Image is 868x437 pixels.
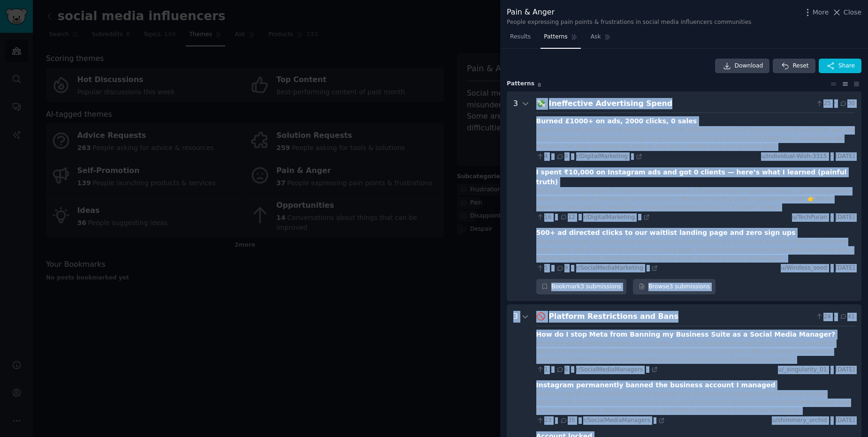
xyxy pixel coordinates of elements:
div: So, I ran an ad campaign for a small service business: * Boosted posts → waste of money. * Broad ... [536,187,855,212]
span: 8 [538,82,541,88]
span: · [638,214,640,220]
span: Download [735,62,763,70]
span: · [830,213,832,222]
span: 9 [556,152,568,161]
span: · [551,265,553,271]
div: I'm extremely new to social media marketing so I'm sorry if this is a very naive question. We hav... [536,238,855,263]
button: Close [832,8,861,17]
span: u/shimmery_orchid [772,416,827,425]
div: I spent ₹10,000 on Instagram ads and got 0 clients — here’s what I learned (painful truth) [536,167,855,187]
span: · [579,417,580,424]
div: How do I stop Meta from Banning my Business Suite as a Social Media Manager? [536,330,836,339]
span: Pattern s [507,80,534,88]
span: [DATE] [836,213,855,222]
span: · [834,313,836,321]
div: Instagram permanently banned the business account I managed [536,380,776,390]
span: 24 [815,313,831,321]
span: Share [838,62,855,70]
div: Platform Restrictions and Bans [549,311,812,323]
span: · [571,265,572,271]
span: u/Windess_seed [781,264,827,272]
div: 500+ ad directed clicks to our waitlist landing page and zero sign ups [536,228,796,238]
span: · [571,153,572,160]
span: 30 [839,99,855,108]
span: · [551,366,553,373]
a: Patterns [541,30,580,49]
div: 3 [513,98,518,295]
span: 5 [536,264,548,272]
span: · [579,214,580,220]
span: 6 [556,366,568,374]
div: Ineffective Advertising Spend [549,98,812,110]
span: [DATE] [836,264,855,272]
span: [DATE] [836,416,855,425]
span: Ask [591,33,601,41]
span: 25 [815,99,831,108]
div: We started with Meta ads and burned through £500 without a single sale, figured maybe the platfor... [536,126,855,151]
div: Bookmark 3 submissions [536,279,627,295]
span: · [830,416,832,425]
a: Ask [587,30,614,49]
span: u/TechPuran [792,213,827,222]
a: Results [507,30,534,49]
button: Reset [773,59,815,74]
span: · [631,153,632,160]
div: Burned £1000+ on ads, 2000 clicks, 0 sales [536,116,697,126]
a: Download [715,59,770,74]
span: r/DigitalMarketing [576,153,628,159]
span: 💸 [536,99,546,108]
span: [DATE] [836,152,855,161]
button: Bookmark3 submissions [536,279,627,295]
span: 4 [536,152,548,161]
span: · [646,366,647,373]
span: Results [510,33,531,41]
span: · [555,417,556,424]
span: 41 [839,313,855,321]
span: 1 [536,366,548,374]
span: 9 [556,264,568,272]
div: People expressing pain points & frustrations in social media influencers communities [507,18,751,27]
span: · [830,366,832,374]
span: Patterns [544,33,567,41]
span: u/Individual-Wish-3315 [761,152,827,161]
span: 16 [536,213,552,222]
span: More [813,8,829,17]
span: · [571,366,572,373]
button: Share [819,59,861,74]
span: u/_singularity_01 [778,366,827,374]
span: 12 [560,213,575,222]
span: · [830,152,832,161]
span: 23 [536,416,552,425]
span: r/SocialMediaManagers [576,366,643,373]
span: · [551,153,553,160]
span: r/SocialMediaMarketing [576,264,643,271]
div: Pain & Anger [507,7,751,18]
span: 🚫 [536,312,546,321]
span: Reset [792,62,808,70]
div: I'm a new social media manager in a company, I need to manage the social media content of around ... [536,339,855,364]
span: r/DigitalMarketing [583,214,635,220]
span: · [555,214,556,220]
div: I’m in charge of social media for a small wellness spa. Our former manager has her personal accou... [536,390,855,415]
span: · [830,264,832,272]
button: More [803,8,829,17]
span: 35 [560,416,575,425]
span: Close [844,8,861,17]
span: r/SocialMediaManagers [583,417,650,423]
span: · [834,99,836,108]
a: Browse3 submissions [633,279,715,295]
span: [DATE] [836,366,855,374]
span: · [654,417,655,424]
span: · [647,265,648,271]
